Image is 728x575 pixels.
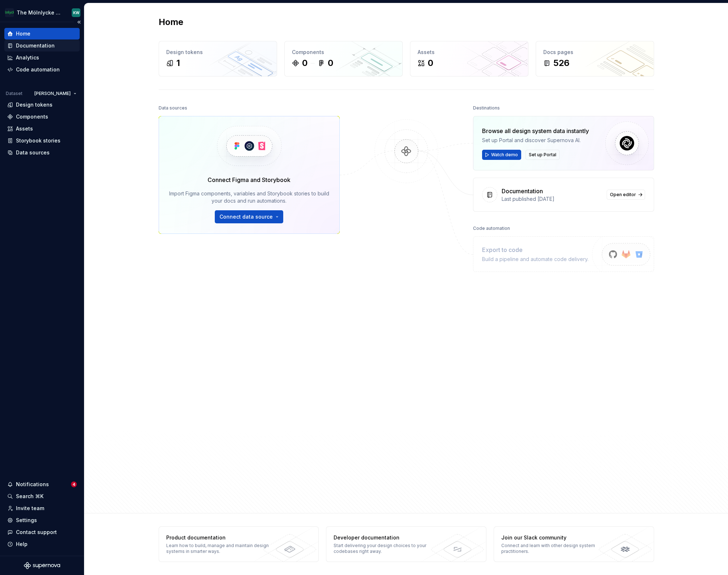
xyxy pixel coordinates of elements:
[302,57,307,69] div: 0
[501,543,607,554] div: Connect and learn with other design system practitioners.
[4,123,80,135] a: Assets
[334,534,439,541] div: Developer documentation
[208,175,290,184] div: Connect Figma and Storybook
[4,52,80,63] a: Analytics
[159,16,183,28] h2: Home
[502,187,543,195] div: Documentation
[4,99,80,111] a: Design tokens
[4,28,80,40] a: Home
[16,101,53,108] div: Design tokens
[284,41,403,76] a: Components00
[529,152,556,158] span: Set up Portal
[166,534,272,541] div: Product documentation
[16,505,44,512] div: Invite team
[1,5,83,20] button: The Mölnlycke ExperienceKW
[491,152,518,158] span: Watch demo
[24,562,60,569] svg: Supernova Logo
[16,30,30,37] div: Home
[219,213,273,220] span: Connect data source
[4,135,80,146] a: Storybook stories
[4,502,80,514] a: Invite team
[326,526,486,562] a: Developer documentationStart delivering your design choices to your codebases right away.
[16,517,37,524] div: Settings
[553,57,569,69] div: 526
[31,88,80,99] button: [PERSON_NAME]
[6,91,22,96] div: Dataset
[334,543,439,554] div: Start delivering your design choices to your codebases right away.
[482,150,521,160] button: Watch demo
[17,9,63,16] div: The Mölnlycke Experience
[16,137,60,144] div: Storybook stories
[418,49,521,56] div: Assets
[482,137,589,144] div: Set up Portal and discover Supernova AI.
[4,514,80,526] a: Settings
[494,526,654,562] a: Join our Slack communityConnect and learn with other design system practitioners.
[4,526,80,538] button: Contact support
[473,103,500,113] div: Destinations
[16,66,60,73] div: Code automation
[34,91,71,96] span: [PERSON_NAME]
[4,479,80,490] button: Notifications4
[74,17,84,27] button: Collapse sidebar
[16,149,50,156] div: Data sources
[292,49,395,56] div: Components
[176,57,180,69] div: 1
[169,190,329,204] div: Import Figma components, variables and Storybook stories to build your docs and run automations.
[16,42,55,49] div: Documentation
[501,534,607,541] div: Join our Slack community
[159,41,277,76] a: Design tokens1
[410,41,528,76] a: Assets0
[473,223,510,233] div: Code automation
[607,190,645,200] a: Open editor
[16,113,48,120] div: Components
[4,40,80,51] a: Documentation
[4,64,80,75] a: Code automation
[536,41,654,76] a: Docs pages526
[159,103,187,113] div: Data sources
[502,195,602,203] div: Last published [DATE]
[610,192,636,198] span: Open editor
[16,493,43,500] div: Search ⌘K
[71,481,77,487] span: 4
[428,57,433,69] div: 0
[526,150,560,160] button: Set up Portal
[16,481,49,488] div: Notifications
[4,538,80,550] button: Help
[5,8,14,17] img: 91fb9bbd-befe-470e-ae9b-8b56c3f0f44a.png
[73,10,79,16] div: KW
[482,127,589,135] div: Browse all design system data instantly
[4,491,80,502] button: Search ⌘K
[4,147,80,158] a: Data sources
[482,245,589,254] div: Export to code
[166,49,269,56] div: Design tokens
[16,541,28,548] div: Help
[16,529,57,536] div: Contact support
[4,111,80,123] a: Components
[215,210,283,223] button: Connect data source
[482,256,589,263] div: Build a pipeline and automate code delivery.
[328,57,333,69] div: 0
[166,543,272,554] div: Learn how to build, manage and maintain design systems in smarter ways.
[16,125,33,132] div: Assets
[543,49,647,56] div: Docs pages
[16,54,39,61] div: Analytics
[159,526,319,562] a: Product documentationLearn how to build, manage and maintain design systems in smarter ways.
